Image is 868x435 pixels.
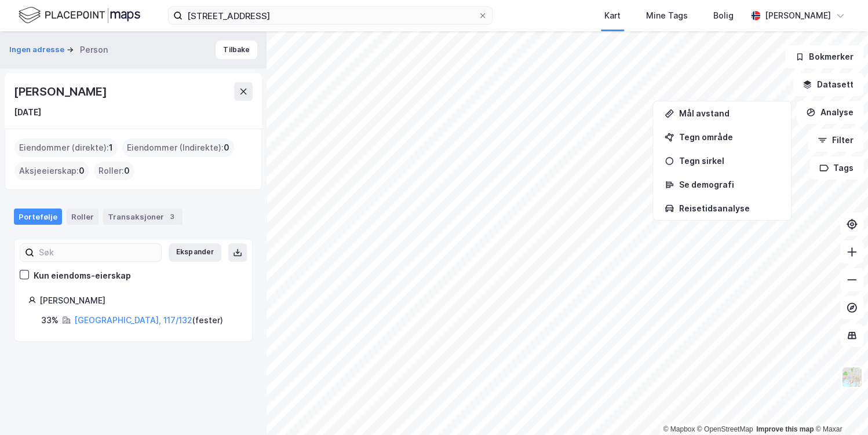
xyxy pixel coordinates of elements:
[224,141,229,155] span: 0
[183,7,478,24] input: Søk på adresse, matrikkel, gårdeiere, leietakere eller personer
[679,132,779,142] div: Tegn område
[55,379,64,389] button: Last opp vedlegg
[94,162,134,180] div: Roller :
[796,101,863,124] button: Analyse
[74,379,83,389] button: Start recording
[67,209,99,225] div: Roller
[103,209,183,225] div: Transaksjoner
[19,86,181,108] div: Hei og velkommen til Newsec Maps, [PERSON_NAME]
[169,243,221,262] button: Ekspander
[10,355,222,375] textarea: Melding...
[810,379,868,435] iframe: Chat Widget
[14,209,62,225] div: Portefølje
[19,158,84,165] div: Simen • 1 m siden
[793,73,863,96] button: Datasett
[199,375,217,393] button: Send en melding…
[34,269,131,283] div: Kun eiendoms-eierskap
[80,43,108,57] div: Person
[34,244,161,261] input: Søk
[679,180,779,189] div: Se demografi
[56,6,85,14] h1: Simen
[14,105,41,119] div: [DATE]
[604,9,621,23] div: Kart
[646,9,688,23] div: Mine Tags
[14,138,118,157] div: Eiendommer (direkte) :
[679,156,779,166] div: Tegn sirkel
[756,425,814,433] a: Improve this map
[74,315,192,325] a: [GEOGRAPHIC_DATA], 117/132
[41,313,59,327] div: 33%
[697,425,753,433] a: OpenStreetMap
[809,156,863,180] button: Tags
[166,211,178,222] div: 3
[679,203,779,213] div: Reisetidsanalyse
[37,379,46,389] button: Gif-velger
[9,44,67,56] button: Ingen adresse
[216,41,257,59] button: Tilbake
[181,5,203,27] button: Hjem
[39,294,238,308] div: [PERSON_NAME]
[663,425,695,433] a: Mapbox
[79,164,85,178] span: 0
[19,114,181,148] div: Om det er du lurer på så er det bare å ta kontakt her. [DEMOGRAPHIC_DATA] fornøyelse!
[810,379,868,435] div: Kontrollprogram for chat
[785,45,863,68] button: Bokmerker
[9,79,223,181] div: Simen sier…
[109,141,113,155] span: 1
[203,5,224,25] div: Lukk
[808,129,863,152] button: Filter
[841,366,863,388] img: Z
[56,14,144,26] p: Aktiv for over 1 u siden
[74,313,223,327] div: ( fester )
[713,9,734,23] div: Bolig
[14,82,109,101] div: [PERSON_NAME]
[679,108,779,118] div: Mål avstand
[14,162,89,180] div: Aksjeeierskap :
[765,9,831,23] div: [PERSON_NAME]
[9,79,190,155] div: Hei og velkommen til Newsec Maps, [PERSON_NAME]Om det er du lurer på så er det bare å ta kontakt ...
[124,164,130,178] span: 0
[18,379,27,389] button: Emoji-velger
[122,138,234,157] div: Eiendommer (Indirekte) :
[19,5,140,25] img: logo.f888ab2527a4732fd821a326f86c7f29.svg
